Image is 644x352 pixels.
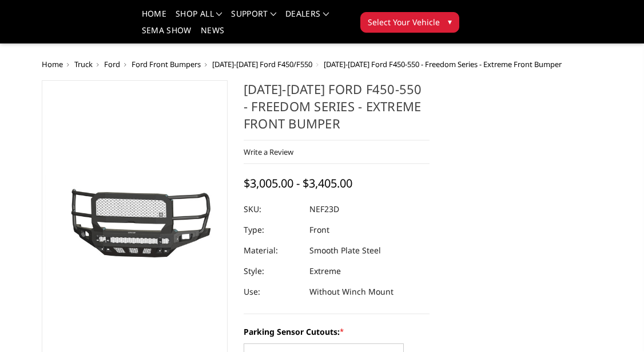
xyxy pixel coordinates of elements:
[244,199,301,220] dt: SKU:
[244,80,430,140] h1: [DATE]-[DATE] Ford F450-550 - Freedom Series - Extreme Front Bumper
[309,261,341,281] dd: Extreme
[212,59,312,69] a: [DATE]-[DATE] Ford F450/F550
[244,147,293,157] a: Write a Review
[244,240,301,261] dt: Material:
[360,12,459,33] button: Select Your Vehicle
[74,59,93,69] a: Truck
[448,15,452,28] span: ▾
[309,199,339,220] dd: NEF23D
[244,281,301,302] dt: Use:
[142,26,192,43] a: SEMA Show
[244,220,301,240] dt: Type:
[244,326,430,338] label: Parking Sensor Cutouts:
[142,10,166,26] a: Home
[231,10,276,26] a: Support
[42,59,63,69] a: Home
[244,175,352,191] span: $3,005.00 - $3,405.00
[309,281,393,302] dd: Without Winch Mount
[201,26,224,43] a: News
[324,59,562,69] span: [DATE]-[DATE] Ford F450-550 - Freedom Series - Extreme Front Bumper
[104,59,120,69] a: Ford
[132,59,201,69] a: Ford Front Bumpers
[368,16,440,28] span: Select Your Vehicle
[285,10,329,26] a: Dealers
[176,10,222,26] a: shop all
[309,220,329,240] dd: Front
[309,240,381,261] dd: Smooth Plate Steel
[244,261,301,281] dt: Style:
